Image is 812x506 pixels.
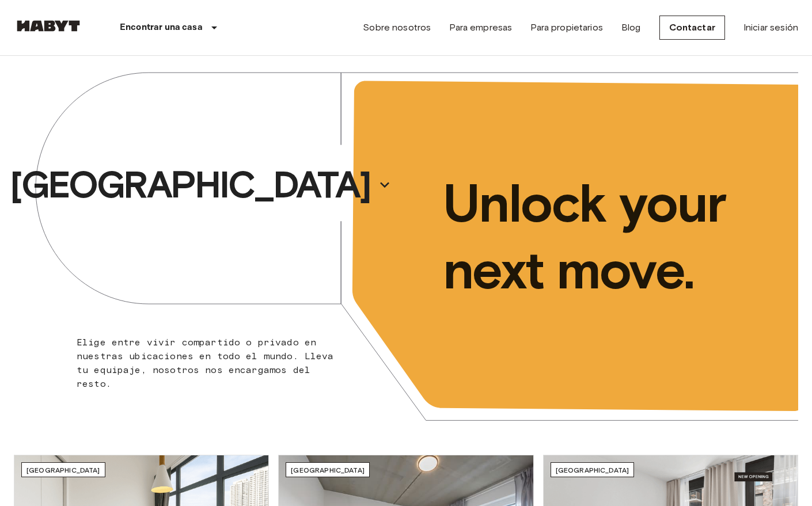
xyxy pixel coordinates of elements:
p: Elige entre vivir compartido o privado en nuestras ubicaciones en todo el mundo. Lleva tu equipaj... [77,336,335,391]
a: Blog [621,21,641,35]
span: [GEOGRAPHIC_DATA] [26,466,100,474]
a: Contactar [659,16,725,40]
p: Encontrar una casa [120,21,203,35]
a: Para propietarios [530,21,603,35]
span: [GEOGRAPHIC_DATA] [556,466,629,474]
a: Sobre nosotros [363,21,431,35]
a: Para empresas [449,21,512,35]
button: [GEOGRAPHIC_DATA] [5,158,396,211]
a: Iniciar sesión [743,21,798,35]
img: Habyt [14,20,83,32]
span: [GEOGRAPHIC_DATA] [291,466,365,474]
p: [GEOGRAPHIC_DATA] [10,162,370,208]
p: Unlock your next move. [443,170,780,303]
